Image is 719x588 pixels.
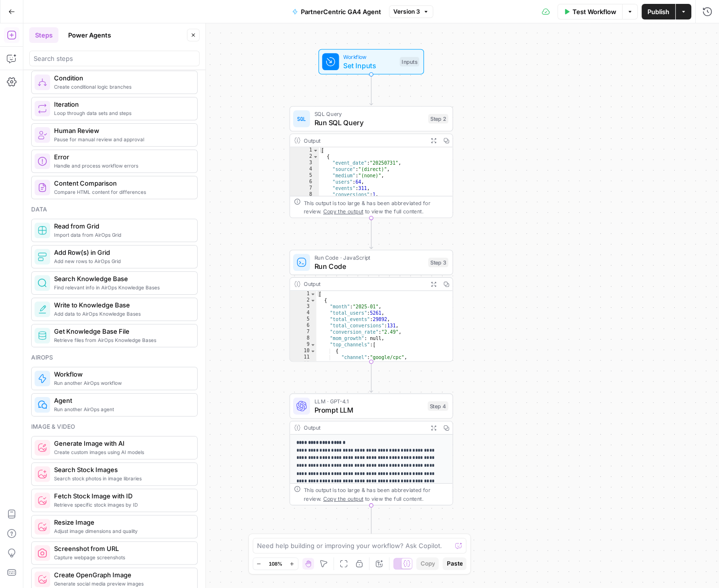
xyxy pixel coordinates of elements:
[54,544,189,553] span: Screenshot from URL
[290,160,319,166] div: 3
[54,135,189,143] span: Pause for manual review and approval
[323,208,363,214] span: Copy the output
[290,147,319,153] div: 1
[290,153,319,160] div: 2
[290,341,316,348] div: 9
[29,27,58,43] button: Steps
[310,291,316,297] span: Toggle code folding, rows 1 through 247
[393,7,420,16] span: Version 3
[54,448,189,456] span: Create custom images using AI models
[290,316,316,322] div: 5
[420,559,435,568] span: Copy
[54,221,189,231] span: Read from Grid
[290,329,316,335] div: 7
[54,300,189,310] span: Write to Knowledge Base
[31,422,198,431] div: Image & video
[290,297,316,303] div: 2
[54,83,189,91] span: Create conditional logic branches
[428,114,448,124] div: Step 2
[290,322,316,329] div: 6
[304,280,424,288] div: Output
[314,117,424,128] span: Run SQL Query
[31,205,198,214] div: Data
[642,4,675,19] button: Publish
[54,126,189,135] span: Human Review
[54,178,189,188] span: Content Comparison
[310,341,316,348] span: Toggle code folding, rows 9 through 35
[54,109,189,117] span: Loop through data sets and steps
[54,188,189,196] span: Compare HTML content for differences
[310,297,316,303] span: Toggle code folding, rows 2 through 36
[304,136,424,145] div: Output
[54,438,189,448] span: Generate Image with AI
[54,527,189,535] span: Adjust image dimensions and quality
[62,27,117,43] button: Power Agents
[314,404,423,415] span: Prompt LLM
[269,560,282,568] span: 108%
[343,53,395,61] span: Workflow
[54,379,189,387] span: Run another AirOps workflow
[54,517,189,527] span: Resize Image
[369,361,373,392] g: Edge from step_3 to step_4
[290,291,316,297] div: 1
[54,162,189,170] span: Handle and process workflow errors
[54,231,189,239] span: Import data from AirOps Grid
[301,7,381,17] span: PartnerCentric GA4 Agent
[446,559,462,568] span: Paste
[54,405,189,413] span: Run another AirOps agent
[54,553,189,561] span: Capture webpage screenshots
[369,218,373,248] g: Edge from step_2 to step_3
[314,261,424,271] span: Run Code
[31,353,198,362] div: Airops
[54,580,189,588] span: Generate social media preview images
[314,110,424,118] span: SQL Query
[289,49,453,75] div: WorkflowSet InputsInputs
[572,7,616,17] span: Test Workflow
[54,310,189,318] span: Add data to AirOps Knowledge Bases
[54,369,189,379] span: Workflow
[34,54,195,63] input: Search steps
[557,4,622,19] button: Test Workflow
[343,60,395,71] span: Set Inputs
[290,335,316,341] div: 8
[427,401,448,411] div: Step 4
[54,326,189,336] span: Get Knowledge Base File
[369,505,373,536] g: Edge from step_4 to end
[54,284,189,291] span: Find relevant info in AirOps Knowledge Bases
[290,303,316,310] div: 3
[290,185,319,191] div: 7
[54,99,189,109] span: Iteration
[290,348,316,354] div: 10
[290,191,319,198] div: 8
[369,74,373,105] g: Edge from start to step_2
[290,310,316,316] div: 4
[54,336,189,344] span: Retrieve files from AirOps Knowledge Bases
[37,574,47,584] img: pyizt6wx4h99f5rkgufsmugliyey
[314,253,424,262] span: Run Code · JavaScript
[290,166,319,172] div: 4
[54,152,189,162] span: Error
[286,4,387,19] button: PartnerCentric GA4 Agent
[310,348,316,354] span: Toggle code folding, rows 10 through 14
[304,486,448,503] div: This output is too large & has been abbreviated for review. to view the full content.
[289,106,453,218] div: SQL QueryRun SQL QueryStep 2Output[ { "event_date":"20250731", "source":"(direct)", "medium":"(no...
[442,557,466,570] button: Paste
[389,5,433,18] button: Version 3
[304,423,424,432] div: Output
[416,557,439,570] button: Copy
[313,153,318,160] span: Toggle code folding, rows 2 through 10
[304,198,448,215] div: This output is too large & has been abbreviated for review. to view the full content.
[54,274,189,284] span: Search Knowledge Base
[647,7,669,17] span: Publish
[54,501,189,509] span: Retrieve specific stock images by ID
[290,172,319,179] div: 5
[54,396,189,405] span: Agent
[323,495,363,502] span: Copy the output
[54,474,189,482] span: Search stock photos in image libraries
[54,73,189,83] span: Condition
[54,247,189,257] span: Add Row(s) in Grid
[54,257,189,265] span: Add new rows to AirOps Grid
[400,57,419,67] div: Inputs
[289,250,453,362] div: Run Code · JavaScriptRun CodeStep 3Output[ { "month":"2025-01", "total_users":5261, "total_events...
[54,465,189,474] span: Search Stock Images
